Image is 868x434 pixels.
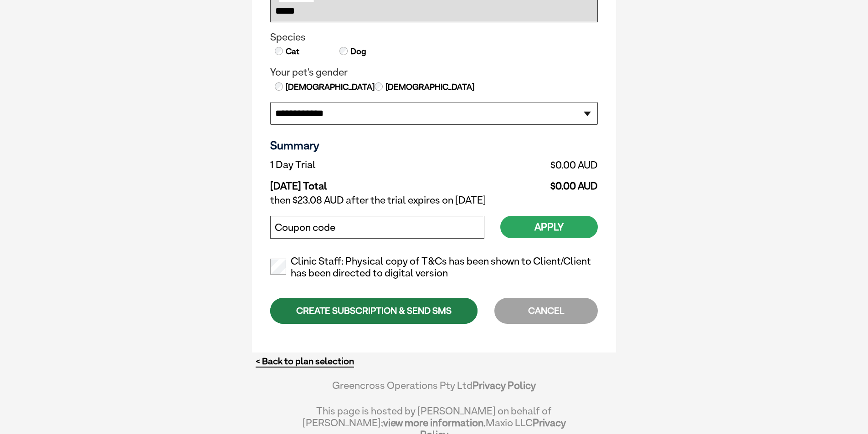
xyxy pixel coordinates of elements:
td: then $23.08 AUD after the trial expires on [DATE] [270,192,598,209]
legend: Species [270,31,598,43]
a: view more information. [383,417,486,429]
input: Clinic Staff: Physical copy of T&Cs has been shown to Client/Client has been directed to digital ... [270,259,286,275]
h3: Summary [270,138,598,152]
td: [DATE] Total [270,173,448,192]
div: CREATE SUBSCRIPTION & SEND SMS [270,298,478,324]
a: < Back to plan selection [256,356,354,367]
div: Greencross Operations Pty Ltd [302,379,566,400]
td: $0.00 AUD [448,157,598,173]
a: Privacy Policy [473,379,536,391]
button: Apply [500,216,598,238]
td: 1 Day Trial [270,157,448,173]
label: Clinic Staff: Physical copy of T&Cs has been shown to Client/Client has been directed to digital ... [270,255,598,279]
div: CANCEL [494,298,598,324]
label: Coupon code [275,222,335,234]
legend: Your pet's gender [270,66,598,78]
td: $0.00 AUD [448,173,598,192]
